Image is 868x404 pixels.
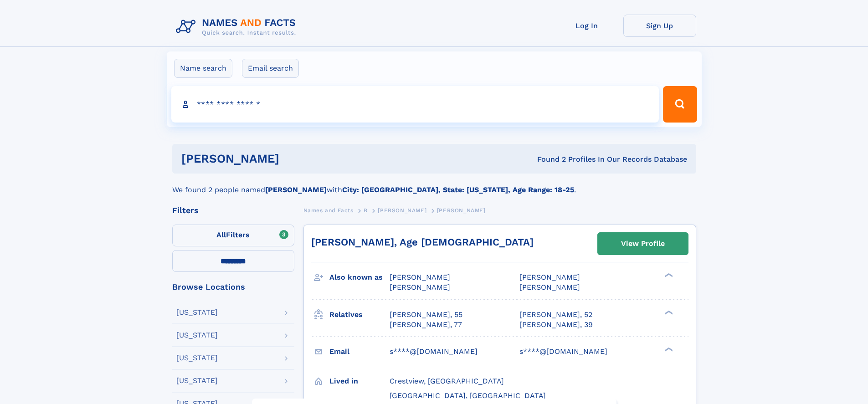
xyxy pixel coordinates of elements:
[172,15,303,39] img: Logo Names and Facts
[364,207,368,214] span: B
[378,207,426,214] span: [PERSON_NAME]
[303,205,354,216] a: Names and Facts
[176,354,218,362] div: [US_STATE]
[176,377,218,384] div: [US_STATE]
[176,332,218,339] div: [US_STATE]
[623,15,696,37] a: Sign Up
[437,207,486,214] span: [PERSON_NAME]
[550,15,623,37] a: Log In
[519,320,593,330] a: [PERSON_NAME], 39
[519,310,592,320] a: [PERSON_NAME], 52
[171,86,659,123] input: search input
[174,59,232,78] label: Name search
[390,320,462,330] a: [PERSON_NAME], 77
[364,205,368,216] a: B
[181,153,408,164] h1: [PERSON_NAME]
[621,233,665,254] div: View Profile
[176,309,218,316] div: [US_STATE]
[390,273,450,281] span: [PERSON_NAME]
[663,272,673,278] div: ❯
[329,307,390,322] h3: Relatives
[329,344,390,359] h3: Email
[519,273,580,281] span: [PERSON_NAME]
[663,309,673,315] div: ❯
[390,310,462,320] a: [PERSON_NAME], 55
[329,373,390,389] h3: Lived in
[242,59,299,78] label: Email search
[390,283,450,291] span: [PERSON_NAME]
[408,154,687,164] div: Found 2 Profiles In Our Records Database
[172,283,294,291] div: Browse Locations
[172,225,294,246] label: Filters
[329,270,390,285] h3: Also known as
[519,283,580,291] span: [PERSON_NAME]
[663,86,697,123] button: Search Button
[342,185,574,194] b: City: [GEOGRAPHIC_DATA], State: [US_STATE], Age Range: 18-25
[390,391,546,400] span: [GEOGRAPHIC_DATA], [GEOGRAPHIC_DATA]
[172,174,696,195] div: We found 2 people named with .
[216,230,226,239] span: All
[663,346,673,352] div: ❯
[265,185,327,194] b: [PERSON_NAME]
[378,205,426,216] a: [PERSON_NAME]
[172,206,294,215] div: Filters
[390,377,504,385] span: Crestview, [GEOGRAPHIC_DATA]
[311,236,534,248] a: [PERSON_NAME], Age [DEMOGRAPHIC_DATA]
[598,233,688,255] a: View Profile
